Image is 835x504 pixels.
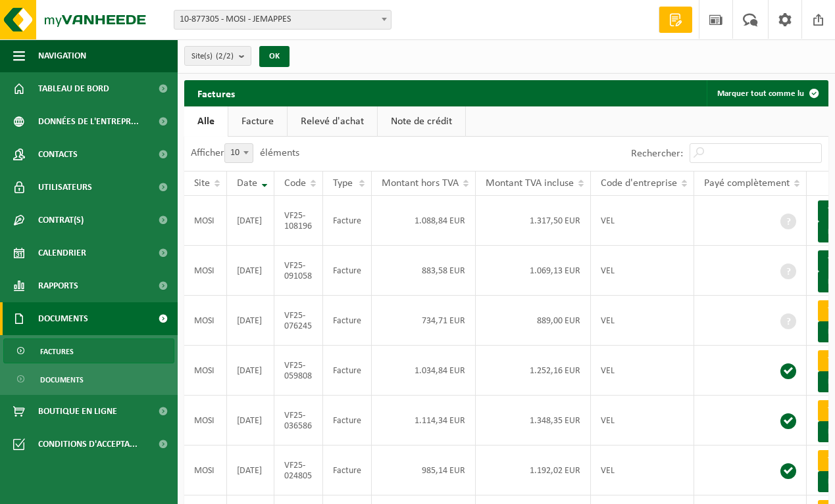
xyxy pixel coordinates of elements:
[227,296,274,346] td: [DATE]
[38,72,109,105] span: Tableau de bord
[184,106,228,137] a: Alle
[591,396,694,446] td: VEL
[174,11,391,29] span: 10-877305 - MOSI - JEMAPPES
[476,246,591,296] td: 1.069,13 EUR
[274,396,323,446] td: VF25-036586
[372,446,476,495] td: 985,14 EUR
[259,46,290,67] button: OK
[38,269,78,302] span: Rapports
[704,178,790,189] span: Payé complètement
[476,396,591,446] td: 1.348,35 EUR
[378,106,465,137] a: Note de crédit
[184,396,227,446] td: MOSI
[237,178,257,189] span: Date
[372,296,476,346] td: 734,71 EUR
[323,196,372,246] td: Facture
[227,196,274,246] td: [DATE]
[38,39,86,72] span: Navigation
[372,246,476,296] td: 883,58 EUR
[227,346,274,396] td: [DATE]
[274,296,323,346] td: VF25-076245
[184,446,227,495] td: MOSI
[3,367,174,392] a: Documents
[38,138,78,171] span: Contacts
[184,296,227,346] td: MOSI
[40,339,74,364] span: Factures
[184,246,227,296] td: MOSI
[274,196,323,246] td: VF25-108196
[38,395,117,428] span: Boutique en ligne
[323,296,372,346] td: Facture
[40,367,84,392] span: Documents
[184,46,251,66] button: Site(s)(2/2)
[274,446,323,495] td: VF25-024805
[372,396,476,446] td: 1.114,34 EUR
[591,346,694,396] td: VEL
[224,143,253,163] span: 10
[486,178,574,189] span: Montant TVA incluse
[38,428,138,461] span: Conditions d'accepta...
[194,178,210,189] span: Site
[591,296,694,346] td: VEL
[184,80,248,106] h2: Factures
[284,178,306,189] span: Code
[274,346,323,396] td: VF25-059808
[323,396,372,446] td: Facture
[184,196,227,246] td: MOSI
[323,346,372,396] td: Facture
[707,80,827,106] button: Marquer tout comme lu
[38,105,139,138] span: Données de l'entrepr...
[174,10,392,30] span: 10-877305 - MOSI - JEMAPPES
[184,346,227,396] td: MOSI
[288,106,377,137] a: Relevé d'achat
[227,446,274,495] td: [DATE]
[382,178,459,189] span: Montant hors TVA
[372,346,476,396] td: 1.034,84 EUR
[476,446,591,495] td: 1.192,02 EUR
[38,204,84,237] span: Contrat(s)
[372,196,476,246] td: 1.088,84 EUR
[323,446,372,495] td: Facture
[38,237,86,269] span: Calendrier
[476,196,591,246] td: 1.317,50 EUR
[591,246,694,296] td: VEL
[323,246,372,296] td: Facture
[274,246,323,296] td: VF25-091058
[227,396,274,446] td: [DATE]
[601,178,677,189] span: Code d'entreprise
[591,446,694,495] td: VEL
[631,149,683,159] label: Rechercher:
[191,47,234,66] span: Site(s)
[216,52,234,60] count: (2/2)
[38,171,92,204] span: Utilisateurs
[227,246,274,296] td: [DATE]
[228,106,287,137] a: Facture
[38,302,88,335] span: Documents
[225,144,253,162] span: 10
[191,148,299,158] label: Afficher éléments
[476,346,591,396] td: 1.252,16 EUR
[591,196,694,246] td: VEL
[3,338,174,363] a: Factures
[333,178,353,189] span: Type
[476,296,591,346] td: 889,00 EUR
